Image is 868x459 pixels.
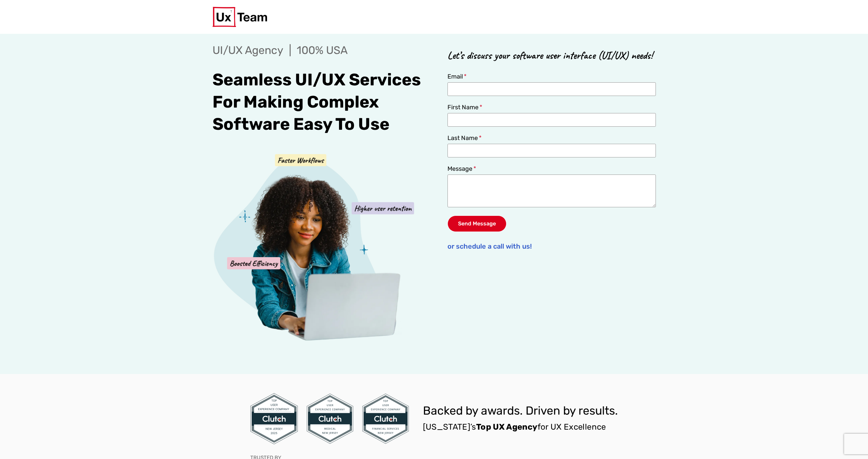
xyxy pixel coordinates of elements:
[447,215,506,232] button: Send Message
[447,104,483,113] label: First Name
[212,7,267,27] img: UX Team
[447,73,467,82] label: Email
[458,221,496,226] span: Send Message
[250,393,298,444] img: Clutch top user experience company in New Jersey
[447,73,656,240] form: Contact Us
[212,69,428,135] h1: Seamless UI/UX Services For Making Complex Software Easy To Use
[447,135,482,144] label: Last Name
[447,166,476,175] label: Message
[423,421,618,432] p: [US_STATE]’s for UX Excellence
[423,404,618,418] span: Backed by awards. Driven by results.
[447,47,656,64] p: Let’s discuss your software user interface (UI/UX) needs!
[212,42,428,58] p: UI/UX Agency | 100% USA
[306,393,354,444] img: Clutch top user experience company for medical in New Jersey
[476,422,538,432] strong: Top UX Agency
[362,393,409,444] img: Clutch top user experience company for financial services in New Jersey
[447,243,532,250] span: or schedule a call with us!
[447,237,532,255] a: or schedule a call with us!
